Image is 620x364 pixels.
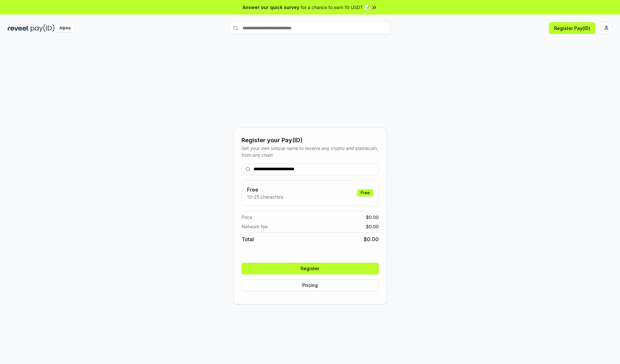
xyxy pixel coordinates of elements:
[301,4,370,11] span: for a chance to earn 10 USDT 📝
[366,214,379,221] span: $ 0.00
[31,24,55,32] img: pay_id
[243,4,299,11] span: Answer our quick survey
[242,235,254,243] span: Total
[242,263,379,274] button: Register
[8,24,29,32] img: reveel_dark
[242,136,379,145] div: Register your Pay(ID)
[242,214,252,221] span: Price
[364,235,379,243] span: $ 0.00
[242,223,268,230] span: Network fee
[247,193,283,200] p: 13-25 characters
[247,186,283,193] h3: Free
[549,22,595,34] button: Register Pay(ID)
[56,24,74,32] div: Alpha
[242,280,379,291] button: Pricing
[366,223,379,230] span: $ 0.00
[357,189,373,196] div: Free
[242,145,379,158] div: Get your own unique name to receive any crypto and stablecoin, from any chain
